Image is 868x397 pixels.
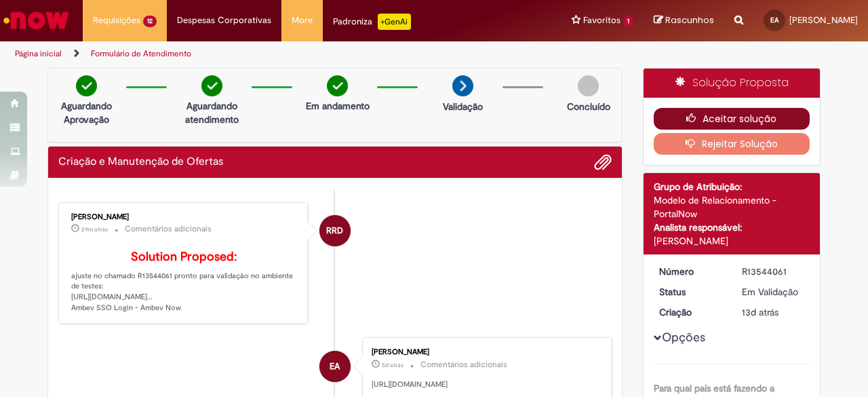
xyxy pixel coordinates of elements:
[93,14,140,27] span: Requisições
[333,14,411,30] div: Padroniza
[654,180,810,193] div: Grupo de Atribuição:
[742,306,778,318] span: 13d atrás
[578,75,599,96] img: img-circle-grey.png
[644,69,821,98] div: Solução Proposta
[10,41,568,67] ul: Trilhas de página
[742,265,805,278] div: R13544061
[306,99,370,113] p: Em andamento
[179,99,245,126] p: Aguardando atendimento
[654,234,810,248] div: [PERSON_NAME]
[319,215,351,246] div: Rafael Rigolo da Silva
[654,133,810,155] button: Rejeitar Solução
[649,265,732,278] dt: Número
[372,348,597,356] div: [PERSON_NAME]
[15,48,62,59] a: Página inicial
[81,225,108,233] time: 30/09/2025 08:55:37
[420,359,507,371] small: Comentários adicionais
[143,16,157,27] span: 12
[58,156,223,168] h2: Criação e Manutenção de Ofertas Histórico de tíquete
[789,14,858,26] span: [PERSON_NAME]
[665,14,714,26] span: Rascunhos
[125,223,212,235] small: Comentários adicionais
[452,75,473,96] img: arrow-next.png
[583,14,620,27] span: Favoritos
[326,214,343,247] span: RRD
[372,379,597,390] p: [URL][DOMAIN_NAME]
[54,99,119,126] p: Aguardando Aprovação
[177,14,271,27] span: Despesas Corporativas
[443,100,483,113] p: Validação
[770,16,778,24] span: EA
[742,285,805,299] div: Em Validação
[76,75,97,96] img: check-circle-green.png
[623,16,633,27] span: 1
[327,75,348,96] img: check-circle-green.png
[378,14,411,30] p: +GenAi
[742,306,778,318] time: 17/09/2025 14:44:12
[654,14,714,27] a: Rascunhos
[319,351,351,382] div: Elaine Oschin De Andrade
[292,14,313,27] span: More
[201,75,222,96] img: check-circle-green.png
[382,361,403,369] time: 25/09/2025 10:47:31
[81,225,108,233] span: 29m atrás
[71,213,297,221] div: [PERSON_NAME]
[594,153,612,171] button: Adicionar anexos
[654,193,810,221] div: Modelo de Relacionamento - PortalNow
[1,7,71,34] img: ServiceNow
[742,305,805,319] div: 17/09/2025 14:44:12
[131,249,237,265] b: Solution Proposed:
[567,100,610,113] p: Concluído
[649,285,732,299] dt: Status
[71,250,297,314] p: ajuste no chamado R13544061 pronto para validação no ambiente de testes: [URL][DOMAIN_NAME]… Ambe...
[330,350,340,383] span: EA
[654,108,810,130] button: Aceitar solução
[91,48,191,59] a: Formulário de Atendimento
[654,221,810,234] div: Analista responsável:
[649,305,732,319] dt: Criação
[382,361,403,369] span: 5d atrás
